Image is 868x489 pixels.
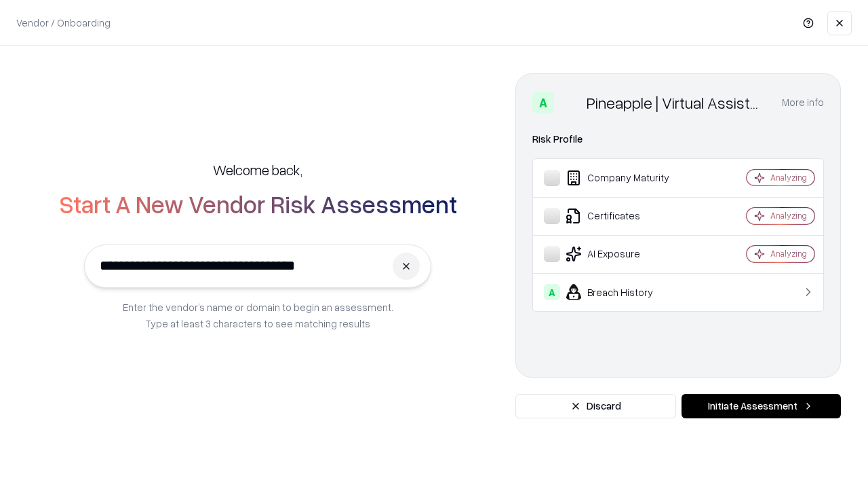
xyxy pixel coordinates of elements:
[587,92,766,113] div: Pineapple | Virtual Assistant Agency
[544,284,706,300] div: Breach History
[770,248,807,259] div: Analyzing
[532,131,824,147] div: Risk Profile
[770,210,807,221] div: Analyzing
[544,284,560,300] div: A
[544,170,706,186] div: Company Maturity
[544,208,706,224] div: Certificates
[532,92,554,113] div: A
[544,246,706,262] div: AI Exposure
[782,90,824,115] button: More info
[515,394,676,418] button: Discard
[123,299,393,331] p: Enter the vendor’s name or domain to begin an assessment. Type at least 3 characters to see match...
[59,190,457,217] h2: Start A New Vendor Risk Assessment
[213,160,302,179] h5: Welcome back,
[559,92,581,113] img: Pineapple | Virtual Assistant Agency
[16,16,111,30] p: Vendor / Onboarding
[770,172,807,183] div: Analyzing
[682,394,841,418] button: Initiate Assessment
